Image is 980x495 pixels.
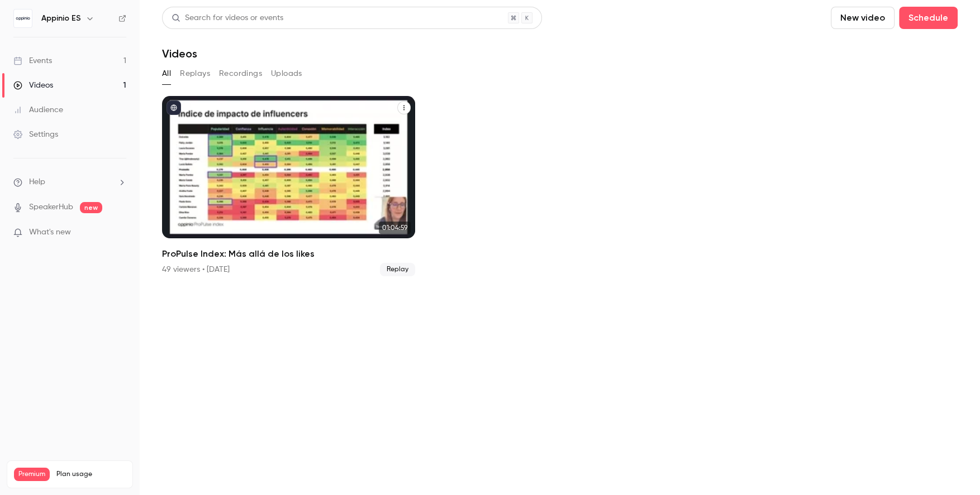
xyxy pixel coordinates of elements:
[162,65,171,83] button: All
[56,470,126,479] span: Plan usage
[13,80,53,91] div: Videos
[14,468,50,481] span: Premium
[13,176,126,188] li: help-dropdown-opener
[162,264,230,275] div: 49 viewers • [DATE]
[41,13,81,24] h6: Appinio ES
[899,7,958,29] button: Schedule
[166,100,181,115] button: published
[13,55,52,66] div: Events
[162,7,958,488] section: Videos
[180,65,210,83] button: Replays
[162,247,415,261] h2: ProPulse Index: Más allá de los likes
[172,12,283,24] div: Search for videos or events
[379,222,411,234] span: 01:04:59
[29,176,45,188] span: Help
[13,129,58,140] div: Settings
[219,65,262,83] button: Recordings
[29,227,71,238] span: What's new
[162,96,415,276] a: 01:04:59ProPulse Index: Más allá de los likes49 viewers • [DATE]Replay
[162,47,197,60] h1: Videos
[831,7,895,29] button: New video
[380,263,415,276] span: Replay
[80,202,102,213] span: new
[162,96,958,276] ul: Videos
[14,9,32,27] img: Appinio ES
[13,104,63,116] div: Audience
[271,65,302,83] button: Uploads
[162,96,415,276] li: ProPulse Index: Más allá de los likes
[29,201,73,213] a: SpeakerHub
